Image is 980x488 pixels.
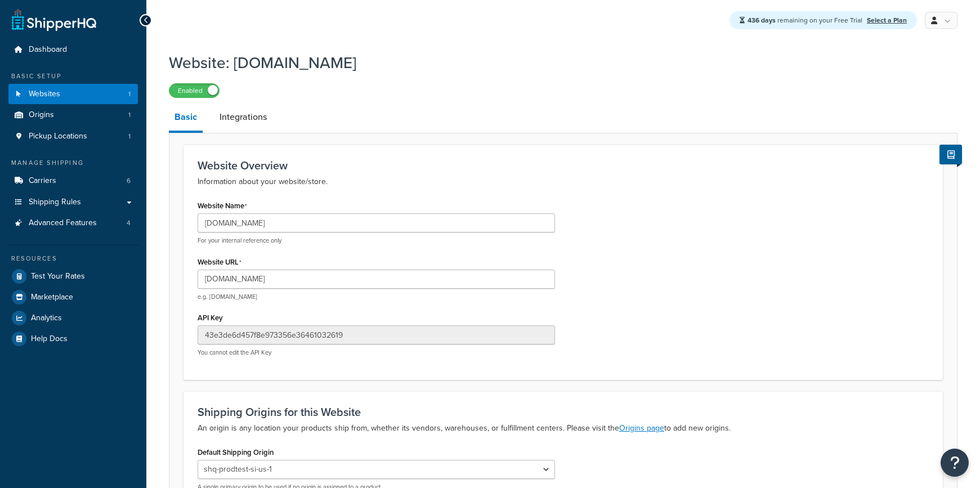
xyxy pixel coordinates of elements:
li: Pickup Locations [8,126,138,147]
a: Help Docs [8,329,138,349]
label: Website URL [198,258,241,267]
div: Resources [8,254,138,263]
p: You cannot edit the API Key [198,348,555,357]
li: Advanced Features [8,213,138,234]
li: Websites [8,84,138,105]
a: Origins1 [8,105,138,126]
button: Open Resource Center [941,449,969,477]
a: Basic [169,104,203,133]
a: Advanced Features4 [8,213,138,234]
label: Website Name [198,202,247,211]
span: Help Docs [31,334,68,344]
div: Basic Setup [8,71,138,81]
a: Shipping Rules [8,192,138,213]
div: Manage Shipping [8,158,138,168]
span: 4 [127,218,131,228]
a: Dashboard [8,39,138,60]
p: e.g. [DOMAIN_NAME] [198,293,555,301]
span: Pickup Locations [29,132,87,141]
label: Enabled [169,84,219,97]
a: Analytics [8,308,138,328]
span: Dashboard [29,45,67,55]
a: Test Your Rates [8,266,138,286]
h3: Website Overview [198,159,929,172]
h3: Shipping Origins for this Website [198,406,929,418]
label: API Key [198,314,223,322]
li: Origins [8,105,138,126]
span: Carriers [29,176,56,186]
p: Information about your website/store. [198,175,929,189]
span: Marketplace [31,293,73,302]
span: Websites [29,89,60,99]
span: 6 [127,176,131,186]
h1: Website: [DOMAIN_NAME] [169,52,943,74]
input: XDL713J089NBV22 [198,325,555,344]
label: Default Shipping Origin [198,448,274,456]
p: An origin is any location your products ship from, whether its vendors, warehouses, or fulfillmen... [198,422,929,435]
a: Pickup Locations1 [8,126,138,147]
span: 1 [128,89,131,99]
strong: 436 days [748,15,776,25]
a: Select a Plan [867,15,907,25]
span: Origins [29,110,54,120]
span: Advanced Features [29,218,97,228]
button: Show Help Docs [939,145,962,164]
a: Integrations [214,104,272,131]
a: Marketplace [8,287,138,307]
span: Test Your Rates [31,272,85,281]
span: Analytics [31,314,62,323]
span: 1 [128,110,131,120]
a: Websites1 [8,84,138,105]
li: Carriers [8,171,138,191]
p: For your internal reference only [198,236,555,245]
span: 1 [128,132,131,141]
span: remaining on your Free Trial [748,15,864,25]
a: Carriers6 [8,171,138,191]
span: Shipping Rules [29,198,81,207]
a: Origins page [619,422,664,434]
